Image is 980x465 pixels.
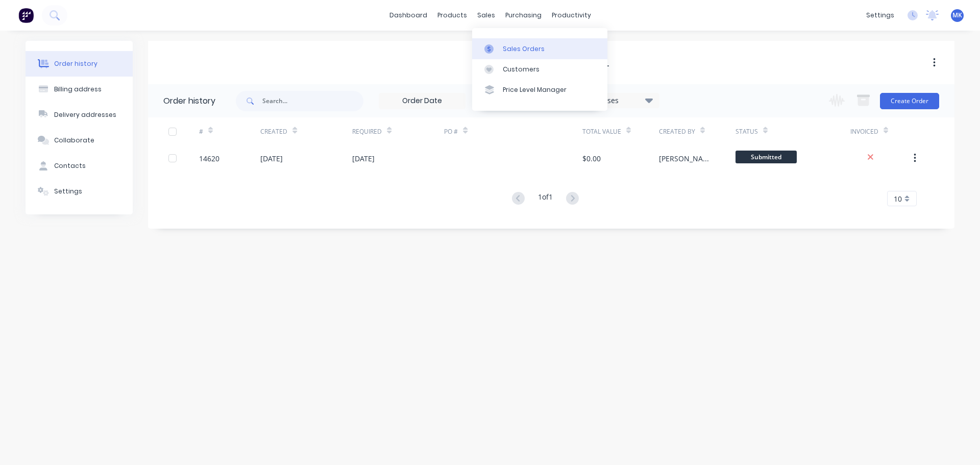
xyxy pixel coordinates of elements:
button: Order history [26,51,133,77]
input: Order Date [379,93,465,109]
div: Total Value [582,117,659,145]
div: 1 of 1 [538,191,553,206]
a: Sales Orders [472,38,607,59]
button: Create Order [880,93,939,109]
div: purchasing [500,8,547,23]
a: dashboard [384,8,432,23]
div: [DATE] [260,153,283,164]
div: PO # [444,117,582,145]
input: Search... [262,91,363,111]
div: sales [472,8,500,23]
button: Contacts [26,153,133,179]
div: Status [736,127,758,136]
span: MK [952,11,962,20]
div: Billing address [54,85,102,94]
div: Order history [163,95,215,107]
span: Submitted [736,151,797,163]
div: Contacts [54,161,86,170]
div: Total Value [582,127,621,136]
div: Invoiced [850,117,912,145]
div: [DATE] [352,153,375,164]
span: 10 [894,193,902,204]
div: 16 Statuses [573,95,659,106]
div: settings [861,8,899,23]
button: Delivery addresses [26,102,133,128]
div: Status [736,117,850,145]
div: Price Level Manager [503,85,567,94]
div: Order history [54,59,97,68]
div: PO # [444,127,458,136]
div: Created By [659,127,695,136]
div: Collaborate [54,136,94,145]
div: products [432,8,472,23]
div: Invoiced [850,127,878,136]
button: Settings [26,179,133,204]
a: Price Level Manager [472,80,607,100]
div: Customers [503,65,540,74]
button: Collaborate [26,128,133,153]
div: Required [352,127,382,136]
div: Settings [54,187,82,196]
div: Delivery addresses [54,110,116,119]
div: $0.00 [582,153,601,164]
div: Created [260,127,287,136]
div: Sales Orders [503,44,545,54]
div: [PERSON_NAME] [659,153,715,164]
div: # [199,117,260,145]
a: Customers [472,59,607,80]
div: productivity [547,8,596,23]
div: Required [352,117,444,145]
div: Created [260,117,352,145]
div: Created By [659,117,736,145]
img: Factory [18,8,34,23]
div: # [199,127,203,136]
button: Billing address [26,77,133,102]
div: 14620 [199,153,219,164]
